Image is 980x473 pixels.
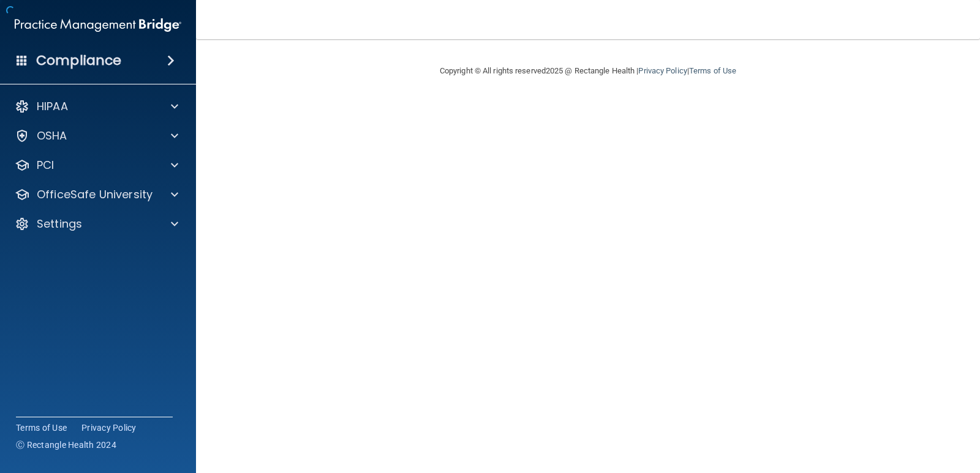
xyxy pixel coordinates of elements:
a: PCI [15,158,178,173]
a: Privacy Policy [81,422,137,434]
a: Settings [15,217,178,231]
div: Copyright © All rights reserved 2025 @ Rectangle Health | | [364,51,812,91]
img: PMB logo [15,13,181,37]
span: Ⓒ Rectangle Health 2024 [16,439,116,451]
a: HIPAA [15,99,178,114]
a: Terms of Use [689,66,736,75]
h4: Compliance [36,52,121,69]
a: OSHA [15,128,178,143]
p: Settings [37,217,82,231]
p: OfficeSafe University [37,187,153,202]
p: OSHA [37,128,67,143]
a: Privacy Policy [638,66,687,75]
p: HIPAA [37,99,68,114]
a: Terms of Use [16,422,67,434]
a: OfficeSafe University [15,187,178,202]
p: PCI [37,158,54,173]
